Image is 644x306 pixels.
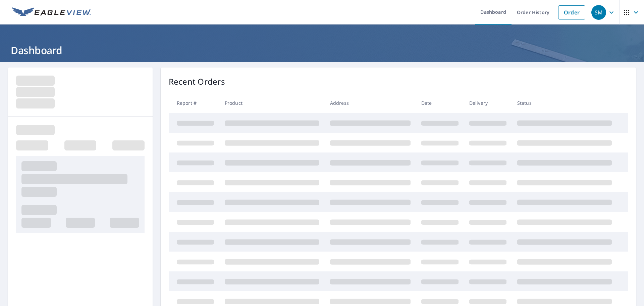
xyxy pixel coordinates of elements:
[591,5,606,20] div: SM
[416,93,464,113] th: Date
[8,43,636,57] h1: Dashboard
[464,93,512,113] th: Delivery
[169,76,225,88] p: Recent Orders
[512,93,617,113] th: Status
[219,93,325,113] th: Product
[325,93,416,113] th: Address
[169,93,219,113] th: Report #
[12,7,91,17] img: EV Logo
[558,5,585,19] a: Order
